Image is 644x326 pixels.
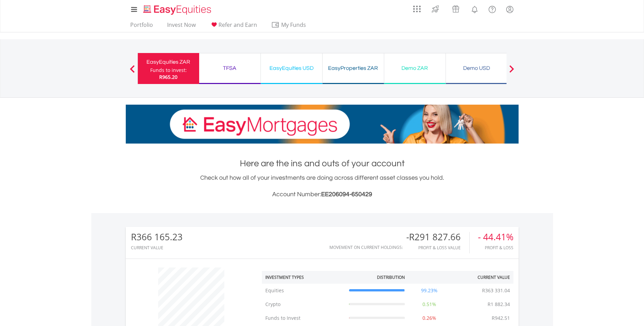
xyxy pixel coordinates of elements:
[126,157,519,170] h1: Here are the ins and outs of your account
[478,232,513,242] div: - 44.41%
[408,284,450,297] td: 99.23%
[479,284,513,297] td: R363 331.04
[127,21,156,32] a: Portfolio
[450,271,513,284] th: Current Value
[408,297,450,311] td: 0.51%
[327,63,380,73] div: EasyProperties ZAR
[466,2,483,15] a: Notifications
[262,297,346,311] td: Crypto
[321,191,372,198] span: EE206094-650429
[141,2,214,15] a: Home page
[271,20,316,29] span: My Funds
[126,105,519,144] img: EasyMortage Promotion Banner
[131,245,183,250] div: CURRENT VALUE
[430,3,441,14] img: thrive-v2.svg
[142,57,195,67] div: EasyEquities ZAR
[409,2,425,13] a: AppsGrid
[150,67,187,74] div: Funds to invest:
[125,69,139,75] button: Previous
[478,245,513,250] div: Profit & Loss
[446,2,466,14] a: Vouchers
[484,297,513,311] td: R1 882.34
[377,274,405,280] div: Distribution
[408,311,450,325] td: 0.26%
[262,284,346,297] td: Equities
[218,21,257,29] span: Refer and Earn
[505,69,519,75] button: Next
[262,271,346,284] th: Investment Types
[329,245,403,250] div: Movement on Current Holdings:
[164,21,198,32] a: Invest Now
[131,232,183,242] div: R366 165.23
[450,3,461,14] img: vouchers-v2.svg
[142,4,214,15] img: EasyEquities_Logo.png
[388,63,441,73] div: Demo ZAR
[207,21,260,32] a: Refer and Earn
[262,311,346,325] td: Funds to Invest
[126,190,519,199] h3: Account Number:
[483,2,501,15] a: FAQ's and Support
[501,2,519,17] a: My Profile
[406,245,469,250] div: Profit & Loss Value
[413,5,421,13] img: grid-menu-icon.svg
[450,63,503,73] div: Demo USD
[488,311,513,325] td: R942.51
[159,74,177,80] span: R965.20
[126,173,519,199] div: Check out how all of your investments are doing across different asset classes you hold.
[203,63,256,73] div: TFSA
[265,63,318,73] div: EasyEquities USD
[406,232,469,242] div: -R291 827.66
